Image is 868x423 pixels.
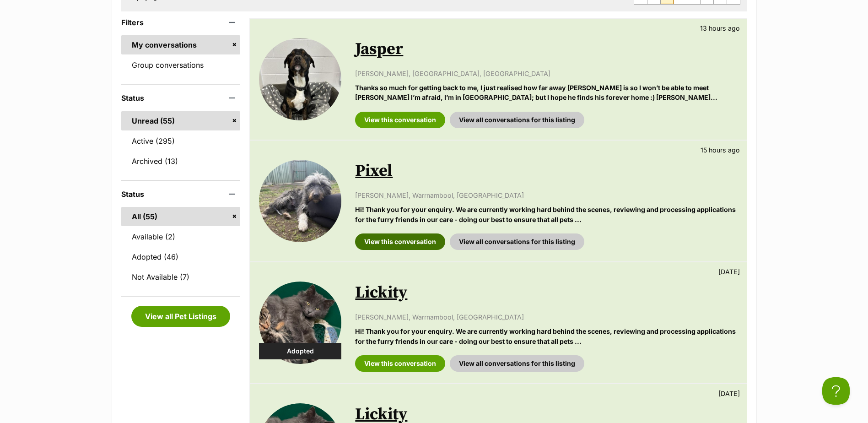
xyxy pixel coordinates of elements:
header: Status [121,190,241,198]
img: Lickity [259,282,341,364]
a: All (55) [121,207,241,226]
a: Adopted (46) [121,247,241,266]
p: [PERSON_NAME], Warrnambool, [GEOGRAPHIC_DATA] [355,312,737,322]
p: [PERSON_NAME], Warrnambool, [GEOGRAPHIC_DATA] [355,190,737,200]
img: Pixel [259,160,341,242]
a: Lickity [355,282,407,303]
header: Filters [121,18,241,27]
a: Pixel [355,161,393,181]
header: Status [121,94,241,102]
a: Archived (13) [121,152,241,171]
a: View all Pet Listings [131,306,230,327]
a: View all conversations for this listing [450,355,584,372]
p: [DATE] [718,267,740,277]
a: Jasper [355,39,403,60]
a: Unread (55) [121,111,241,130]
a: Available (2) [121,227,241,246]
p: Thanks so much for getting back to me, I just realised how far away [PERSON_NAME] is so I won’t b... [355,83,737,103]
img: Jasper [259,38,341,120]
a: Group conversations [121,55,241,75]
a: View this conversation [355,112,445,128]
p: [DATE] [718,389,740,398]
p: [PERSON_NAME], [GEOGRAPHIC_DATA], [GEOGRAPHIC_DATA] [355,69,737,78]
p: Hi! Thank you for your enquiry. We are currently working hard behind the scenes, reviewing and pr... [355,326,737,346]
a: Not Available (7) [121,267,241,287]
a: View this conversation [355,355,445,372]
p: 15 hours ago [701,145,740,155]
div: Adopted [259,343,341,359]
a: Active (295) [121,131,241,151]
a: View this conversation [355,233,445,250]
p: 13 hours ago [700,23,740,33]
a: View all conversations for this listing [450,112,584,128]
iframe: Help Scout Beacon - Open [822,377,850,405]
a: My conversations [121,35,241,54]
a: View all conversations for this listing [450,233,584,250]
p: Hi! Thank you for your enquiry. We are currently working hard behind the scenes, reviewing and pr... [355,205,737,224]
